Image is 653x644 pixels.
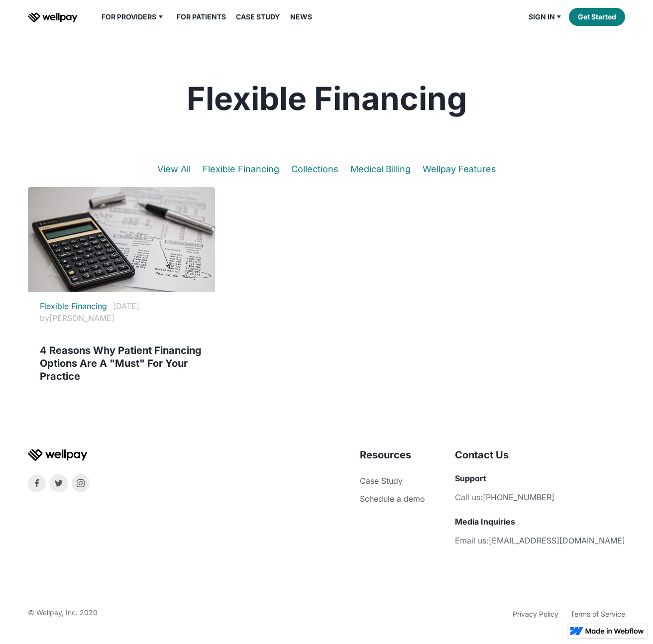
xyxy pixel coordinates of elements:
h4: Resources [360,448,425,461]
a: Medical Billing [350,164,411,174]
h1: Flexible Financing [147,82,506,115]
div: [PERSON_NAME] [49,312,114,324]
li: Email us: [455,533,625,548]
a: Privacy Policy [513,610,558,618]
li: Call us: [455,490,625,505]
a: Schedule a demo [360,494,425,504]
div: Sign in [529,11,555,23]
a: [EMAIL_ADDRESS][DOMAIN_NAME] [489,536,625,545]
a: 4 Reasons Why Patient Financing Options Are A "Must" For Your Practice [40,344,203,389]
a: [PHONE_NUMBER] [483,492,554,502]
div: For Providers [96,11,171,23]
div: by [40,312,49,324]
a: Collections [291,164,338,174]
a: Flexible Financing [203,164,279,174]
div: For Providers [102,11,156,23]
div: Sign in [523,11,569,23]
a: Case Study [230,11,286,23]
h5: Media Inquiries [455,517,625,527]
a: Get Started [569,8,625,26]
a: Flexible Financing [40,300,107,312]
a: home [28,11,78,23]
h4: Contact Us [455,448,625,461]
div: © Wellpay, Inc. 2020 [28,608,98,621]
h4: 4 Reasons Why Patient Financing Options Are A "Must" For Your Practice [40,344,203,383]
a: Wellpay Features [423,164,496,174]
a: Terms of Service [570,610,625,618]
a: For Patients [171,11,232,23]
h5: Support [455,473,625,484]
a: News [284,11,318,23]
a: View All [157,163,191,175]
a: Case Study [360,476,403,486]
div: [DATE] [113,300,139,312]
img: Made in Webflow [585,628,644,634]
